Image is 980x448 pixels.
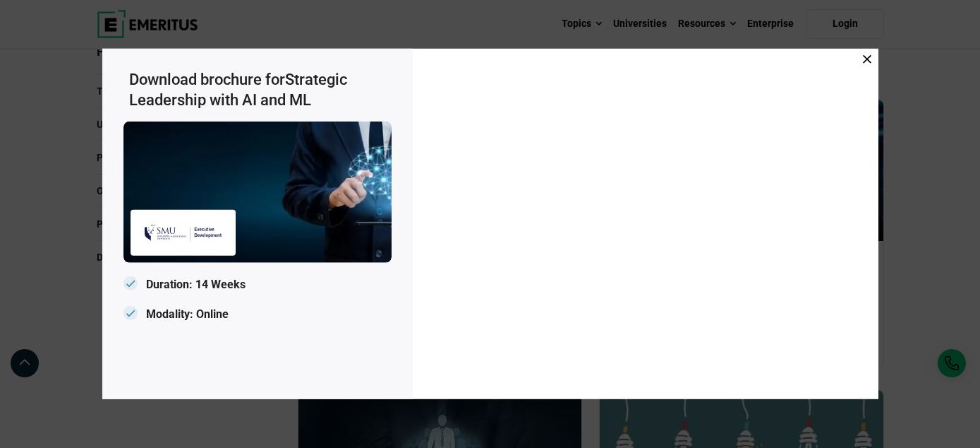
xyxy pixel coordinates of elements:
img: Emeritus [123,122,392,263]
img: Emeritus [138,217,229,249]
span: Strategic Leadership with AI and ML [129,71,347,109]
h3: Download brochure for [129,70,392,110]
p: Modality: Online [123,303,392,325]
iframe: Download Brochure [420,56,871,388]
p: Duration: 14 Weeks [123,274,392,296]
